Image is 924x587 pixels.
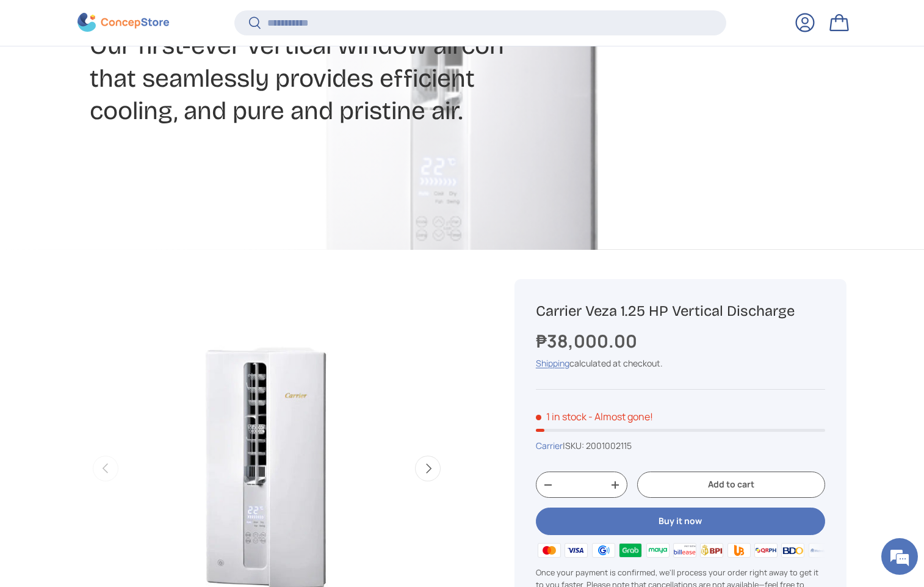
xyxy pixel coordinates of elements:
[565,440,584,451] span: SKU:
[90,29,558,128] h2: Our first-ever vertical window aircon that seamlessly provides efficient cooling, and pure and pr...
[588,410,653,423] p: - Almost gone!
[644,541,671,560] img: maya
[617,541,644,560] img: grabpay
[779,541,806,560] img: bdo
[698,541,725,560] img: bpi
[637,472,825,498] button: Add to cart
[590,541,617,560] img: gcash
[671,541,698,560] img: billease
[78,13,169,32] img: ConcepStore
[536,440,563,451] a: Carrier
[725,541,752,560] img: ubp
[536,410,587,423] span: 1 in stock
[753,541,779,560] img: qrph
[536,508,825,535] button: Buy it now
[536,329,640,353] strong: ₱38,000.00
[563,541,590,560] img: visa
[536,357,825,370] div: calculated at checkout.
[586,440,632,451] span: 2001002115
[536,541,563,560] img: master
[536,302,825,321] h1: Carrier Veza 1.25 HP Vertical Discharge
[536,357,569,369] a: Shipping
[563,440,632,451] span: |
[807,541,834,560] img: metrobank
